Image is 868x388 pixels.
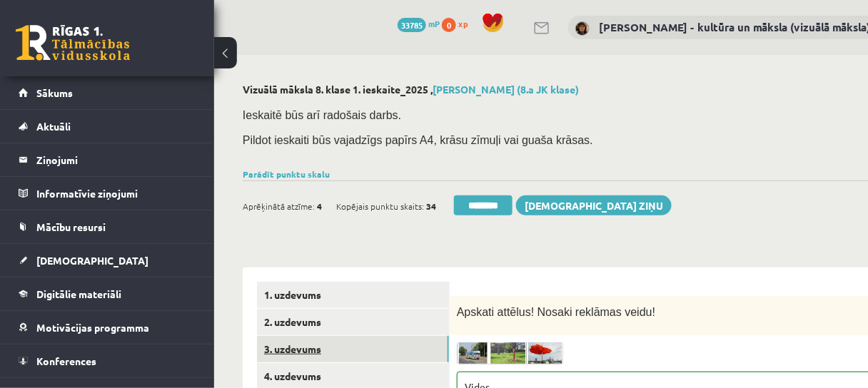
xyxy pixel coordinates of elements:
body: Bagātinātā teksta redaktors, wiswyg-editor-47433779731880-1760331000-969 [14,14,528,29]
a: [DEMOGRAPHIC_DATA] ziņu [516,195,672,215]
a: 2. uzdevums [257,309,449,335]
body: Bagātinātā teksta redaktors, wiswyg-editor-47433781470160-1760331000-182 [14,14,528,29]
legend: Ziņojumi [36,143,196,176]
span: Motivācijas programma [36,321,149,334]
a: Informatīvie ziņojumi [19,177,196,210]
span: 33785 [398,18,426,32]
a: Mācību resursi [19,210,196,243]
body: Bagātinātā teksta redaktors, wiswyg-editor-47433779725660-1760331000-483 [14,14,528,29]
a: Ziņojumi [19,143,196,176]
span: Aktuāli [36,120,71,133]
img: Ekr%C4%81nuz%C5%86%C4%93mums_2024-08-03_160833.png [457,342,564,364]
span: Mācību resursi [36,220,106,233]
body: Bagātinātā teksta redaktors, wiswyg-editor-47433779727340-1760331000-297 [14,14,528,29]
span: Apskati attēlus! Nosaki reklāmas veidu! [457,306,655,318]
a: [PERSON_NAME] (8.a JK klase) [433,83,579,96]
a: Parādīt punktu skalu [243,168,330,180]
span: [DEMOGRAPHIC_DATA] [36,254,148,267]
a: 1. uzdevums [257,282,449,308]
span: 34 [426,195,436,217]
a: 33785 mP [398,18,440,29]
a: 0 xp [442,18,475,29]
span: mP [428,18,440,29]
body: Bagātinātā teksta redaktors, wiswyg-editor-47433781472320-1760331000-308 [14,14,528,29]
a: Aktuāli [19,110,196,143]
body: Bagātinātā teksta redaktors, wiswyg-editor-47433781878920-1760331000-186 [14,14,528,29]
span: Kopējais punktu skaits: [336,195,424,217]
span: Konferences [36,354,96,367]
legend: Informatīvie ziņojumi [36,177,196,210]
span: xp [458,18,468,29]
span: Sākums [36,86,73,99]
span: Aprēķinātā atzīme: [243,195,315,217]
body: Bagātinātā teksta redaktors, wiswyg-editor-47433779729300-1760331000-94 [14,14,528,29]
a: [DEMOGRAPHIC_DATA] [19,244,196,277]
a: Konferences [19,344,196,377]
a: Motivācijas programma [19,311,196,344]
body: Bagātinātā teksta redaktors, wiswyg-editor-47433775772800-1760331000-691 [14,14,528,29]
span: Pildot ieskaiti būs vajadzīgs papīrs A4, krāsu zīmuļi vai guaša krāsas. [243,134,593,146]
body: Bagātinātā teksta redaktors, wiswyg-editor-47433775769480-1760331000-782 [14,14,528,29]
body: Bagātinātā teksta redaktors, wiswyg-editor-47433774851900-1760331000-492 [14,14,528,29]
a: Sākums [19,76,196,109]
span: 0 [442,18,456,32]
a: 3. uzdevums [257,336,449,362]
body: Bagātinātā teksta redaktors, wiswyg-editor-47433781373460-1760331000-386 [14,14,528,29]
body: Bagātinātā teksta redaktors, wiswyg-editor-47433781403540-1760331000-985 [14,14,528,29]
a: Rīgas 1. Tālmācības vidusskola [16,25,130,61]
img: Ilze Kolka - kultūra un māksla (vizuālā māksla), vizuālā māksla [575,21,590,36]
body: Bagātinātā teksta redaktors, wiswyg-editor-47433781474480-1760331000-897 [14,14,528,29]
span: 4 [317,195,322,217]
body: Bagātinātā teksta redaktors, wiswyg-editor-47433781476480-1760331000-827 [14,14,528,29]
span: Ieskaitē būs arī radošais darbs. [243,109,401,121]
body: Bagātinātā teksta redaktors, wiswyg-editor-47433781377000-1760331000-311 [14,14,528,29]
span: Digitālie materiāli [36,287,121,300]
a: Digitālie materiāli [19,277,196,310]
